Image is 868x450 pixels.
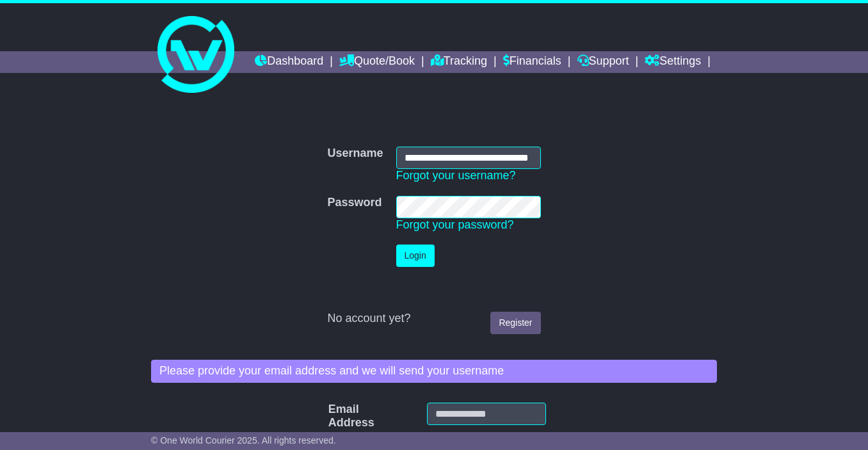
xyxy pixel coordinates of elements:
span: © One World Courier 2025. All rights reserved. [151,435,336,446]
a: Support [577,51,629,73]
a: Forgot your password? [396,218,514,231]
div: Please provide your email address and we will send your username [151,360,717,383]
button: Login [396,245,435,267]
a: Dashboard [255,51,323,73]
a: Tracking [431,51,487,73]
label: Username [327,147,383,161]
a: Register [490,312,540,334]
label: Password [327,196,382,210]
a: Financials [503,51,561,73]
div: No account yet? [327,312,540,326]
a: Settings [645,51,701,73]
label: Email Address [322,403,345,430]
a: Forgot your username? [396,169,516,182]
a: Quote/Book [339,51,415,73]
